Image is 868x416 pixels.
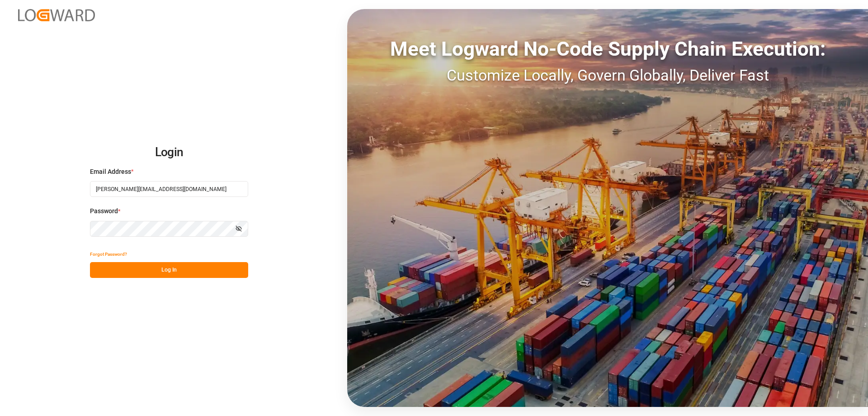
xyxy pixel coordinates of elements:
[90,167,131,177] span: Email Address
[347,34,868,64] div: Meet Logward No-Code Supply Chain Execution:
[347,64,868,87] div: Customize Locally, Govern Globally, Deliver Fast
[90,138,248,167] h2: Login
[18,9,95,21] img: Logward_new_orange.png
[90,262,248,278] button: Log In
[90,246,127,262] button: Forgot Password?
[90,181,248,197] input: Enter your email
[90,206,118,216] span: Password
